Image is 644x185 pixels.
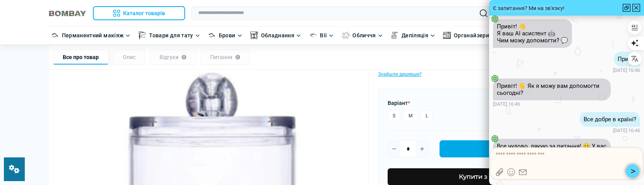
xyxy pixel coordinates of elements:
[93,6,185,20] button: Каталог товарів
[149,31,193,40] a: Товари для тату
[388,110,400,121] label: S
[416,143,428,155] button: Plus
[378,72,422,77] span: Знайшли дешевше?
[113,49,145,65] div: Опис
[454,31,531,40] a: Органайзери для косметики
[497,143,606,164] text: Все чудово, дякую за питання! 😊 У вас є питання щодо наших товарів для тату чи перманентного макі...
[320,31,327,40] a: Вії
[388,143,400,155] button: Minus
[201,49,250,65] div: Питання
[342,31,349,39] img: Обличчя
[261,31,295,40] a: Обладнання
[618,56,636,63] text: Привіт
[402,31,428,40] a: Депіляція
[443,31,451,39] img: Органайзери для косметики
[53,49,108,65] div: Все про товар
[150,49,196,65] div: Відгуки
[480,9,488,17] button: Search
[493,127,640,134] span: [DATE] 16:46
[400,141,416,157] input: Quantity
[138,31,146,39] img: Товари для тату
[493,100,640,108] span: [DATE] 16:46
[219,31,235,40] a: Брови
[309,31,317,39] img: Вії
[459,171,488,183] span: Купити з
[391,31,398,39] img: Депіляція
[497,23,568,44] text: Привіт! 👋 Я ваш AI асистент 🤖 Чим можу допомогти? 💬
[48,10,87,17] img: BOMBAY
[250,31,258,39] img: Обладнання
[208,31,216,39] img: Брови
[62,31,124,40] a: Перманентний макіяж
[404,110,417,121] label: M
[497,82,599,96] text: Привіт! 🖐️ Як я можу вам допомогти сьогодні?
[440,140,577,157] button: До кошика
[584,116,636,123] text: Все добре в країні?
[421,110,433,121] label: L
[352,31,376,40] a: Обличчя
[51,31,59,39] img: Перманентний макіяж
[493,4,565,12] div: Є запитання? Ми на зв'язку!
[493,66,640,74] span: [DATE] 16:46
[388,99,410,107] label: Варіант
